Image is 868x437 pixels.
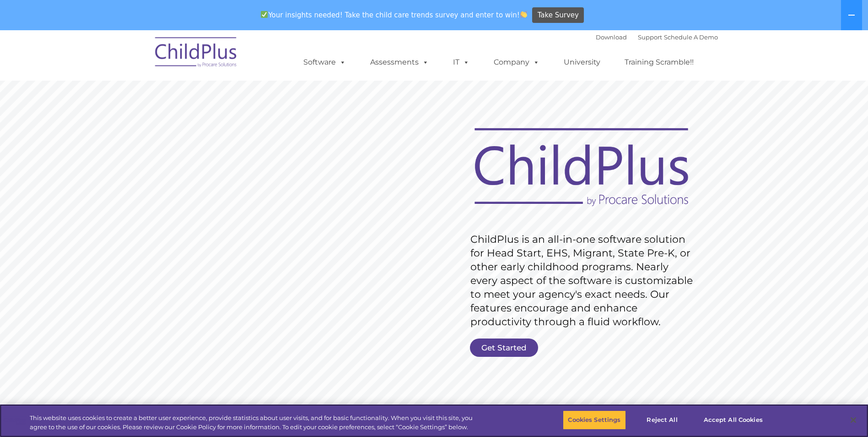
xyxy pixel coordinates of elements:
button: Accept All Cookies [699,410,768,430]
a: Take Survey [532,7,584,23]
a: Schedule A Demo [664,33,718,41]
button: Close [843,410,863,430]
div: This website uses cookies to create a better user experience, provide statistics about user visit... [30,414,477,432]
button: Cookies Settings [563,410,625,430]
img: ChildPlus by Procare Solutions [151,31,242,76]
button: Reject All [634,410,691,430]
a: Software [294,53,355,71]
a: Get Started [470,339,538,357]
a: Download [596,33,627,41]
img: 👏 [520,11,527,18]
a: Assessments [361,53,438,71]
a: Training Scramble!! [615,53,703,71]
a: Company [485,53,549,71]
rs-layer: ChildPlus is an all-in-one software solution for Head Start, EHS, Migrant, State Pre-K, or other ... [470,233,697,329]
a: University [555,53,609,71]
a: Support [638,33,662,41]
img: ✅ [261,11,268,18]
font: | [596,33,718,41]
span: Your insights needed! Take the child care trends survey and enter to win! [257,6,531,24]
a: IT [444,53,479,71]
span: Take Survey [538,7,579,23]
